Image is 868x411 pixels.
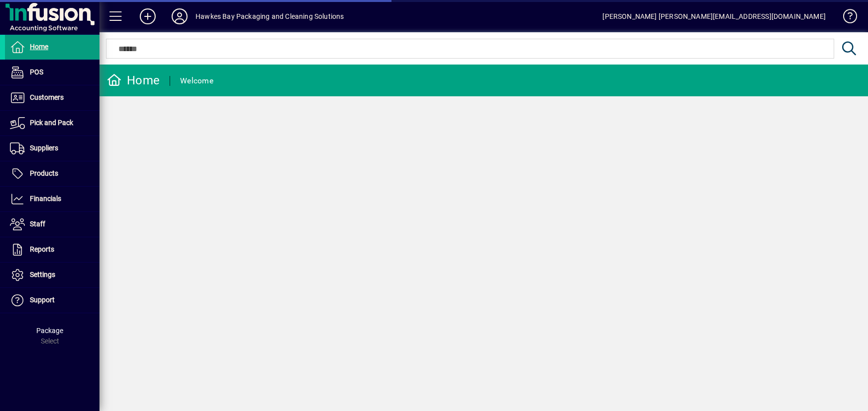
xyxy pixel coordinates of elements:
a: Support [5,288,99,313]
a: Products [5,161,99,186]
span: POS [30,68,43,76]
a: POS [5,60,99,85]
span: Customers [30,93,64,101]
div: Hawkes Bay Packaging and Cleaning Solutions [195,8,344,24]
span: Home [30,43,48,51]
span: Settings [30,271,55,278]
a: Pick and Pack [5,111,99,136]
div: Home [107,72,160,88]
a: Staff [5,212,99,237]
a: Knowledge Base [836,2,856,34]
div: [PERSON_NAME] [PERSON_NAME][EMAIL_ADDRESS][DOMAIN_NAME] [602,8,826,24]
span: Pick and Pack [30,119,73,127]
span: Staff [30,220,45,228]
button: Profile [164,7,195,25]
a: Reports [5,237,99,262]
button: Add [132,7,164,25]
a: Settings [5,263,99,287]
a: Financials [5,187,99,211]
span: Reports [30,245,54,253]
a: Suppliers [5,136,99,161]
div: Welcome [180,73,213,89]
span: Financials [30,195,61,203]
span: Package [36,327,63,335]
span: Products [30,169,58,177]
span: Support [30,296,55,304]
a: Customers [5,85,99,110]
span: Suppliers [30,144,58,152]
